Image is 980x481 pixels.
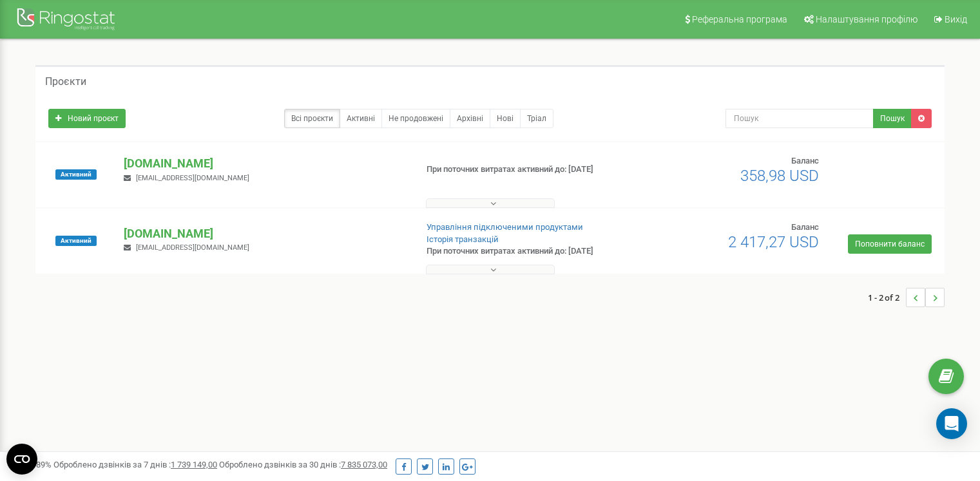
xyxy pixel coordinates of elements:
h5: Проєкти [45,76,86,88]
p: При поточних витратах активний до: [DATE] [427,164,633,176]
a: Новий проєкт [48,109,126,128]
a: Не продовжені [381,109,450,128]
span: Вихід [945,14,967,24]
a: Архівні [450,109,490,128]
a: Тріал [520,109,553,128]
button: Open CMP widget [6,444,37,475]
button: Пошук [873,109,912,128]
span: 358,98 USD [740,167,819,185]
p: При поточних витратах активний до: [DATE] [427,245,633,258]
span: Активний [55,236,97,246]
a: Нові [490,109,521,128]
u: 1 739 149,00 [171,460,217,469]
span: Оброблено дзвінків за 30 днів : [219,460,387,469]
u: 7 835 073,00 [341,460,387,469]
a: Управління підключеними продуктами [427,222,583,232]
span: Налаштування профілю [816,14,918,24]
span: 1 - 2 of 2 [868,288,906,307]
span: Реферальна програма [692,14,787,24]
span: [EMAIL_ADDRESS][DOMAIN_NAME] [136,174,249,182]
span: Активний [55,169,97,180]
a: Всі проєкти [284,109,340,128]
span: Баланс [791,156,819,165]
span: 2 417,27 USD [728,233,819,251]
span: [EMAIL_ADDRESS][DOMAIN_NAME] [136,243,249,252]
a: Поповнити баланс [848,234,932,254]
a: Активні [340,109,382,128]
span: Баланс [791,222,819,232]
p: [DOMAIN_NAME] [124,225,405,242]
div: Open Intercom Messenger [936,408,967,439]
p: [DOMAIN_NAME] [124,155,405,172]
input: Пошук [725,109,874,128]
nav: ... [868,275,945,320]
a: Історія транзакцій [427,234,499,244]
span: Оброблено дзвінків за 7 днів : [53,460,217,469]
